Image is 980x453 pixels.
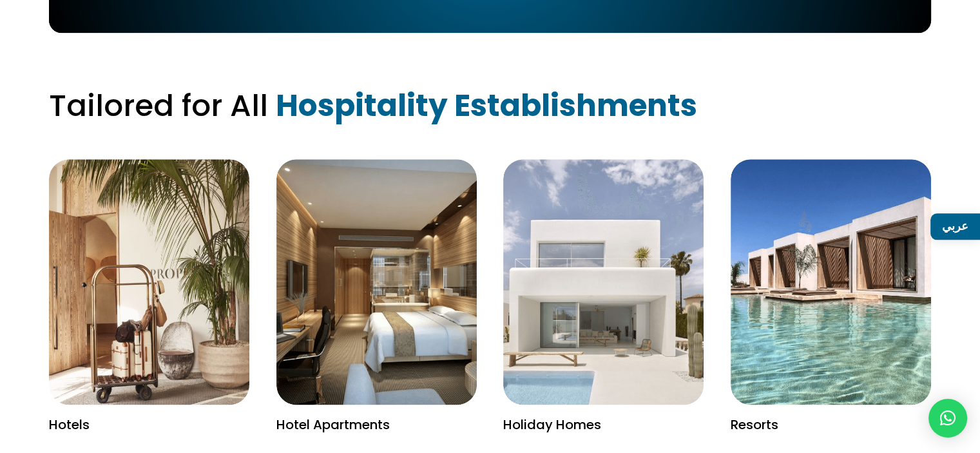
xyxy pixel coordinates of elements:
[49,418,249,432] p: Hotels
[731,418,931,432] p: Resorts
[276,159,477,405] img: Hotel-Apartments-compressed
[930,213,980,240] a: عربي
[276,84,697,126] strong: Hospitality Establishments
[49,159,249,405] img: hotels-compressed
[731,159,931,405] img: Resorts-compressed
[503,418,704,432] p: Holiday Homes
[49,84,268,126] span: Tailored for All
[503,159,704,405] img: Holiday-Homes-compressed
[276,418,477,432] p: Hotel Apartments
